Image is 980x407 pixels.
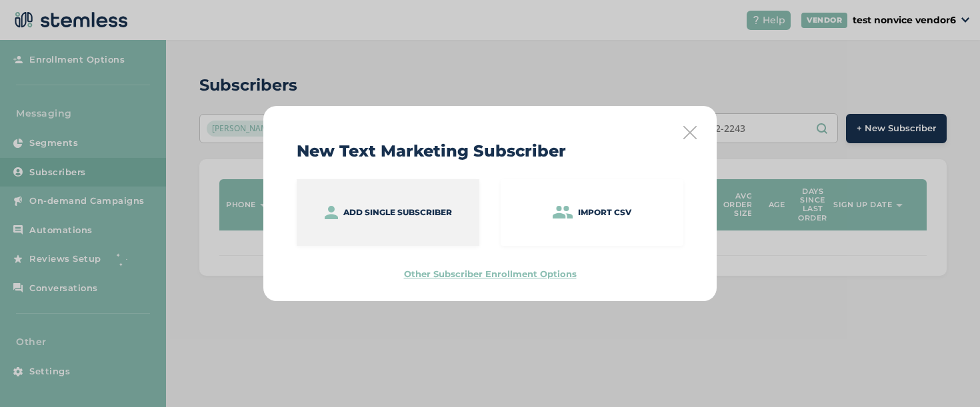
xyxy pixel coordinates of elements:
p: Add single subscriber [343,206,452,218]
h2: New Text Marketing Subscriber [297,139,566,163]
p: Import CSV [578,206,631,218]
img: icon-person-4bab5b8d.svg [325,206,338,219]
label: Other Subscriber Enrollment Options [404,268,577,279]
img: icon-people-8ccbccc7.svg [553,206,573,218]
iframe: Chat Widget [913,343,980,407]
